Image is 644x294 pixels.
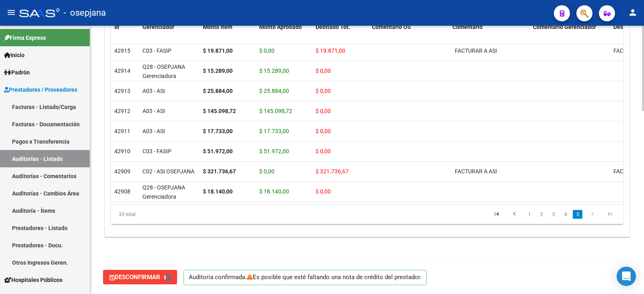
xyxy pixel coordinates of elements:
a: 3 [549,210,558,219]
mat-icon: menu [6,8,16,17]
span: FACTURAR A ASI [455,47,497,54]
span: Padrón [4,68,30,77]
strong: $ 51.972,00 [203,148,233,154]
strong: $ 145.098,72 [203,108,236,114]
datatable-header-cell: Monto Item [200,19,256,54]
span: 42909 [114,168,130,175]
span: 42913 [114,88,130,94]
span: Comentario Gerenciador [533,24,596,30]
li: page 1 [523,208,535,221]
span: $ 0,00 [316,188,331,195]
span: A03 - ASI [142,108,165,114]
datatable-header-cell: Id [111,19,139,54]
mat-icon: person [628,8,638,17]
strong: $ 17.733,00 [203,128,233,134]
span: $ 0,00 [316,108,331,114]
span: 42915 [114,47,130,54]
span: $ 0,00 [316,148,331,154]
span: A03 - ASI [142,88,165,94]
span: $ 0,00 [316,68,331,74]
span: $ 25.884,00 [259,88,289,94]
span: $ 17.733,00 [259,128,289,134]
span: Inicio [4,51,25,60]
span: Debitado Tot. [316,24,350,30]
span: Id [114,24,119,30]
button: Desconfirmar [103,270,177,284]
span: 42908 [114,188,130,195]
span: $ 321.736,67 [316,168,349,175]
div: Open Intercom Messenger [617,267,636,286]
span: Hospitales Públicos [4,275,62,284]
span: $ 0,00 [259,168,275,175]
a: 5 [573,210,582,219]
a: go to previous page [507,210,522,219]
span: C03 - FASIP [142,148,171,154]
datatable-header-cell: Gerenciador [139,19,200,54]
span: Prestadores / Proveedores [4,85,77,94]
span: 42912 [114,108,130,114]
a: 1 [524,210,534,219]
span: C03 - FASIP [142,47,171,54]
strong: $ 15.289,00 [203,68,233,74]
a: go to last page [603,210,618,219]
li: page 3 [547,208,559,221]
p: Auditoría confirmada. [184,270,427,285]
span: $ 0,00 [316,88,331,94]
span: $ 15.289,00 [259,68,289,74]
li: page 2 [535,208,547,221]
strong: $ 25.884,00 [203,88,233,94]
datatable-header-cell: Debitado Tot. [312,19,369,54]
span: Gerenciador [142,24,174,30]
span: $ 51.972,00 [259,148,289,154]
span: Comentario OS [372,24,411,30]
span: FACTURAR A ASI [455,168,497,175]
a: 4 [561,210,570,219]
span: Q28 - OSEPJANA Gerenciadora [142,64,185,79]
span: 42911 [114,128,130,134]
span: 42910 [114,148,130,154]
span: $ 0,00 [259,47,275,54]
span: Desconfirmar [109,273,160,281]
datatable-header-cell: Comentario [449,19,530,54]
span: Q28 - OSEPJANA Gerenciadora [142,184,185,200]
a: 2 [537,210,546,219]
strong: $ 19.871,00 [203,47,233,54]
span: Descripción [613,24,644,30]
span: $ 0,00 [316,128,331,134]
span: $ 18.140,00 [259,188,289,195]
datatable-header-cell: Comentario Gerenciador [530,19,610,54]
datatable-header-cell: Monto Aprobado [256,19,312,54]
strong: $ 18.140,00 [203,188,233,195]
span: Firma Express [4,33,46,42]
strong: $ 321.736,67 [203,168,236,175]
span: C02 - ASI OSEPJANA [142,168,194,175]
li: page 4 [559,208,572,221]
span: A03 - ASI [142,128,165,134]
span: Es posible que esté faltando una nota de crédito del prestador. [247,273,421,281]
span: Monto Aprobado [259,24,302,30]
span: - osepjana [64,4,106,22]
span: 42914 [114,68,130,74]
li: page 5 [572,208,584,221]
div: 33 total [111,204,212,224]
span: Monto Item [203,24,232,30]
a: go to next page [585,210,600,219]
span: $ 19.871,00 [316,47,345,54]
datatable-header-cell: Comentario OS [369,19,449,54]
span: Comentario [452,24,483,30]
a: go to first page [489,210,504,219]
span: $ 145.098,72 [259,108,292,114]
